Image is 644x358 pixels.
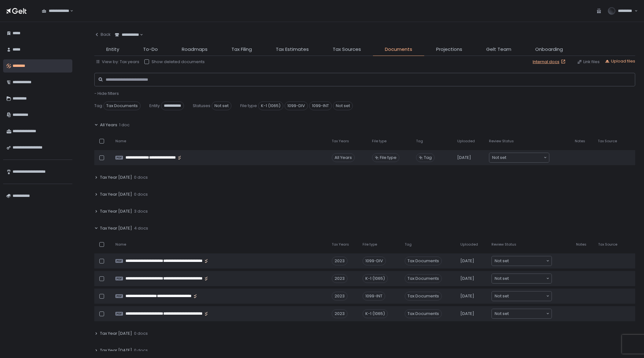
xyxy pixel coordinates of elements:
span: Uploaded [460,242,478,247]
span: Not set [495,258,509,264]
div: Search for option [111,28,143,41]
span: To-Do [143,46,158,53]
span: Tag [416,139,423,144]
span: Not set [212,101,231,110]
span: Tax Documents [103,101,141,110]
input: Search for option [69,8,69,14]
span: Tax Documents [405,257,442,265]
input: Search for option [509,293,546,299]
span: 1099-DIV [285,101,308,110]
span: Gelt Team [486,46,511,53]
div: Search for option [492,274,552,283]
span: 0 docs [134,331,148,336]
div: Search for option [492,256,552,266]
span: Not set [495,293,509,299]
span: Tax Filing [231,46,252,53]
input: Search for option [509,275,546,282]
span: Tax Sources [333,46,361,53]
button: - Hide filters [94,91,119,96]
div: 1099-INT [363,292,385,301]
div: 2023 [332,257,347,265]
span: Notes [576,242,586,247]
span: - Hide filters [94,90,119,96]
input: Search for option [509,258,546,264]
span: File type [240,103,257,109]
span: All Years [100,122,117,128]
span: Not set [333,101,353,110]
span: 4 docs [134,225,148,231]
span: 0 docs [134,348,148,353]
span: Entity [106,46,119,53]
span: Tag [424,155,432,160]
span: [DATE] [460,276,474,281]
span: Not set [495,311,509,317]
input: Search for option [509,311,546,317]
span: Tag [94,103,102,109]
div: Search for option [492,291,552,301]
span: [DATE] [460,293,474,299]
div: Search for option [492,309,552,318]
span: 0 docs [134,192,148,197]
span: 1099-INT [309,101,332,110]
span: Tag [405,242,412,247]
span: Tax Documents [405,274,442,283]
span: Notes [575,139,585,144]
div: 2023 [332,309,347,318]
span: Tax Documents [405,309,442,318]
span: Tax Year [DATE] [100,192,132,197]
span: 0 docs [134,175,148,180]
div: Back [94,32,111,37]
button: Upload files [605,58,635,64]
div: 1099-DIV [363,257,386,265]
span: Tax Year [DATE] [100,331,132,336]
a: Internal docs [533,59,567,65]
div: K-1 (1065) [363,309,388,318]
span: Tax Years [332,139,349,144]
span: Review Status [489,139,514,144]
span: Tax Year [DATE] [100,209,132,214]
span: [DATE] [460,311,474,317]
span: Uploaded [457,139,475,144]
div: K-1 (1065) [363,274,388,283]
span: Statuses [193,103,210,109]
span: Not set [495,275,509,282]
span: [DATE] [457,155,471,160]
span: Tax Years [332,242,349,247]
div: 2023 [332,292,347,301]
span: Tax Source [598,139,617,144]
div: All Years [332,153,355,162]
div: 2023 [332,274,347,283]
button: Back [94,28,111,41]
span: Onboarding [535,46,563,53]
div: Search for option [38,4,73,18]
span: Projections [436,46,462,53]
span: Tax Estimates [276,46,309,53]
span: Review Status [491,242,516,247]
input: Search for option [139,32,139,38]
span: Tax Documents [405,292,442,301]
span: File type [380,155,397,160]
button: View by: Tax years [96,59,139,65]
span: 1 doc [119,122,130,128]
span: Documents [385,46,412,53]
span: Tax Source [598,242,617,247]
span: Roadmaps [182,46,208,53]
span: Name [115,242,126,247]
span: Tax Year [DATE] [100,348,132,353]
span: File type [372,139,386,144]
span: [DATE] [460,258,474,264]
span: Tax Year [DATE] [100,225,132,231]
span: Tax Year [DATE] [100,175,132,180]
span: 3 docs [134,209,148,214]
span: Name [115,139,126,144]
span: Not set [492,155,506,161]
button: Link files [577,59,600,65]
span: K-1 (1065) [258,101,283,110]
div: Search for option [489,153,549,162]
input: Search for option [506,155,543,161]
span: File type [363,242,377,247]
span: Entity [149,103,160,109]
